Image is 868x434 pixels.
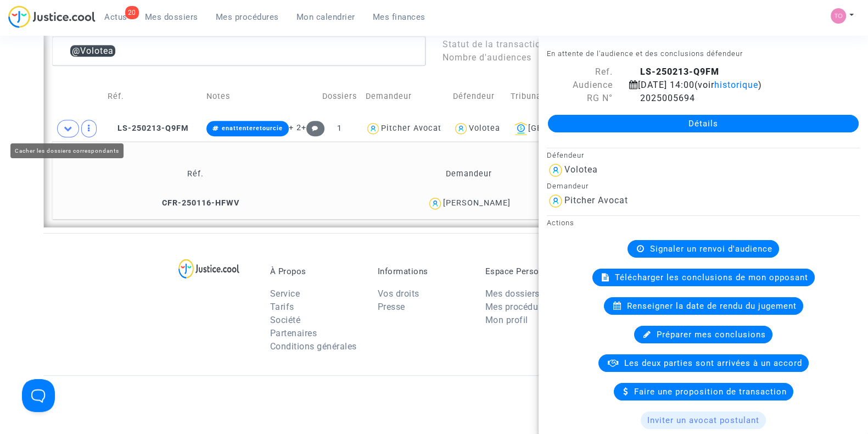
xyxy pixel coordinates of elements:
[8,5,96,28] img: jc-logo.svg
[317,116,361,141] td: 1
[547,182,589,190] small: Demandeur
[443,198,511,208] div: [PERSON_NAME]
[442,52,531,63] span: Nombre d'audiences
[373,12,425,22] span: Mes finances
[831,8,846,24] img: fe1f3729a2b880d5091b466bdc4f5af5
[104,77,203,116] td: Réf.
[378,302,405,312] a: Presse
[615,272,808,282] span: Télécharger les conclusions de mon opposant
[125,6,139,19] div: 20
[714,80,758,90] span: historique
[152,198,239,208] span: CFR-250116-HFWV
[270,302,294,312] a: Tarifs
[449,77,506,116] td: Défendeur
[657,330,766,340] span: Préparer mes conclusions
[485,266,576,276] p: Espace Personnel
[288,9,364,25] a: Mon calendrier
[365,121,381,137] img: icon-user.svg
[216,12,279,22] span: Mes procédures
[548,115,859,132] a: Détails
[564,195,628,205] div: Pitcher Avocat
[96,9,136,25] a: 20Actus
[539,79,621,92] div: Audience
[104,12,127,22] span: Actus
[301,123,325,132] span: +
[634,387,787,397] span: Faire une proposition de transaction
[427,196,443,212] img: icon-user.svg
[296,12,355,22] span: Mon calendrier
[564,164,598,175] div: Volotea
[270,328,317,338] a: Partenaires
[145,12,198,22] span: Mes dossiers
[547,49,743,58] small: En attente de l'audience et des conclusions défendeur
[627,301,797,311] span: Renseigner la date de rendu du jugement
[547,192,564,210] img: icon-user.svg
[203,77,317,116] td: Notes
[270,266,361,276] p: À Propos
[510,122,617,135] div: [GEOGRAPHIC_DATA]
[506,77,621,116] td: Tribunal
[364,9,434,25] a: Mes finances
[178,259,239,279] img: logo-lg.svg
[695,80,762,90] span: (voir )
[270,341,357,352] a: Conditions générales
[547,162,564,179] img: icon-user.svg
[629,93,695,103] span: 2025005694
[270,288,300,299] a: Service
[22,379,55,412] iframe: Help Scout Beacon - Open
[647,415,759,425] span: Inviter un avocat postulant
[469,124,500,133] div: Volotea
[56,156,335,192] td: Réf.
[621,79,841,92] div: [DATE] 14:00
[514,122,528,135] img: icon-banque.svg
[361,77,449,116] td: Demandeur
[378,288,419,299] a: Vos droits
[207,9,288,25] a: Mes procédures
[650,244,772,254] span: Signaler un renvoi d'audience
[453,121,469,137] img: icon-user.svg
[222,125,283,132] span: enattenteretourcie
[289,123,301,132] span: + 2
[485,315,528,325] a: Mon profil
[485,302,551,312] a: Mes procédures
[539,92,621,105] div: RG N°
[108,124,189,133] span: LS-250213-Q9FM
[485,288,540,299] a: Mes dossiers
[624,358,802,368] span: Les deux parties sont arrivées à un accord
[378,266,469,276] p: Informations
[136,9,207,25] a: Mes dossiers
[381,124,441,133] div: Pitcher Avocat
[317,77,361,116] td: Dossiers
[547,151,584,159] small: Défendeur
[442,39,546,49] span: Statut de la transaction
[539,65,621,79] div: Ref.
[270,315,301,325] a: Société
[335,156,603,192] td: Demandeur
[640,66,719,77] b: LS-250213-Q9FM
[547,219,574,227] small: Actions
